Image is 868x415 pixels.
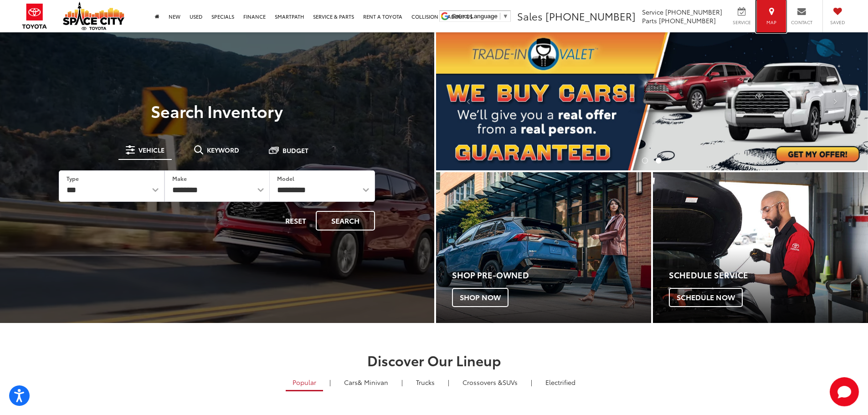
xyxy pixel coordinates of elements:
label: Model [277,174,294,182]
button: Reset [277,211,314,231]
span: Sales [517,9,543,23]
span: Vehicle [139,147,164,153]
span: [PHONE_NUMBER] [665,7,722,16]
span: [PHONE_NUMBER] [659,16,716,25]
li: | [399,378,405,387]
span: Service [642,7,663,16]
label: Type [67,174,79,182]
li: Go to slide number 1. [642,158,648,164]
div: Toyota [436,172,651,323]
span: Schedule Now [669,288,743,307]
span: ​ [500,13,500,20]
span: ▼ [503,13,508,20]
a: Popular [286,374,323,391]
h3: Search Inventory [38,102,396,120]
a: Electrified [539,374,582,390]
button: Click to view previous picture. [436,51,501,152]
button: Toggle Chat Window [830,377,859,406]
h4: Schedule Service [669,271,868,280]
span: Saved [827,19,847,26]
a: Shop Pre-Owned Shop Now [436,172,651,323]
a: Select Language​ [452,13,508,20]
span: Service [731,19,752,26]
a: SUVs [456,374,524,390]
span: Keyword [207,147,239,153]
span: Parts [642,16,657,25]
li: | [529,378,534,387]
span: & Minivan [358,378,388,387]
svg: Start Chat [830,377,859,406]
span: Crossovers & [462,378,503,387]
span: Budget [282,147,308,154]
h2: Discover Our Lineup [113,353,755,368]
label: Make [172,174,187,182]
li: Go to slide number 2. [656,158,662,164]
span: Contact [791,19,812,26]
img: Space City Toyota [63,2,124,30]
span: Map [761,19,781,26]
div: Toyota [653,172,868,323]
span: [PHONE_NUMBER] [545,9,636,23]
span: Select Language [452,13,498,20]
a: Schedule Service Schedule Now [653,172,868,323]
h4: Shop Pre-Owned [452,271,651,280]
a: Trucks [409,374,442,390]
li: | [327,378,333,387]
span: Shop Now [452,288,508,307]
a: Cars [337,374,395,390]
button: Search [316,211,375,231]
li: | [446,378,452,387]
button: Click to view next picture. [803,51,868,152]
